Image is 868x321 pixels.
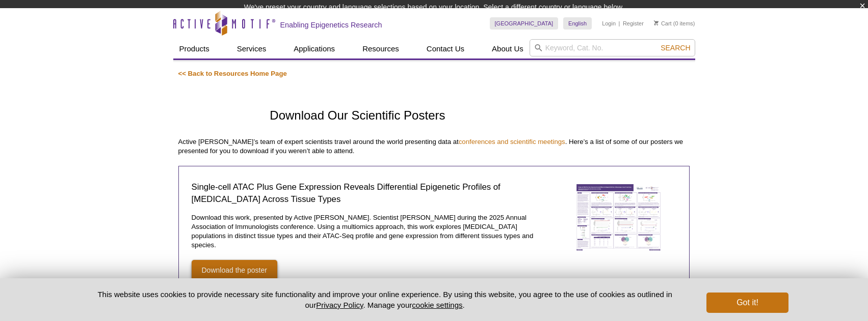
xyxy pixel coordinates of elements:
a: Contact Us [420,39,470,59]
p: Active [PERSON_NAME]’s team of expert scientists travel around the world presenting data at . Her... [178,137,690,156]
img: Single-cell ATAC Plus Gene Expression Reveals Differential Epigenetic Profiles of Macrophages Acr... [567,177,669,259]
a: [GEOGRAPHIC_DATA] [490,17,559,30]
a: Resources [356,39,405,59]
a: Applications [287,39,341,59]
a: conferences and scientific meetings [459,138,565,145]
h2: Single-cell ATAC Plus Gene Expression Reveals Differential Epigenetic Profiles of [MEDICAL_DATA] ... [192,181,548,206]
a: Register [623,20,644,27]
button: cookie settings [412,301,462,309]
a: Services [231,39,273,59]
span: Search [661,44,690,52]
img: Your Cart [654,20,659,25]
a: About Us [486,39,530,59]
a: Privacy Policy [316,301,363,309]
li: (0 items) [654,17,695,30]
h2: Enabling Epigenetics Research [280,20,382,30]
a: Single-cell ATAC Plus Gene Expression Reveals Differential Epigenetic Profiles of Macrophages Acr... [567,177,669,261]
a: Download the poster [192,260,277,280]
li: | [619,17,620,30]
h1: Download Our Scientific Posters [270,109,690,124]
button: Search [657,43,693,52]
a: Products [173,39,216,59]
p: Download this work, presented by Active [PERSON_NAME]. Scientist [PERSON_NAME] during the 2025 An... [192,213,548,250]
a: English [563,17,592,30]
a: Login [602,20,616,27]
p: This website uses cookies to provide necessary site functionality and improve your online experie... [80,289,690,310]
button: Got it! [706,293,788,313]
a: Cart [654,20,672,27]
a: << Back to Resources Home Page [178,70,287,77]
input: Keyword, Cat. No. [530,39,695,56]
